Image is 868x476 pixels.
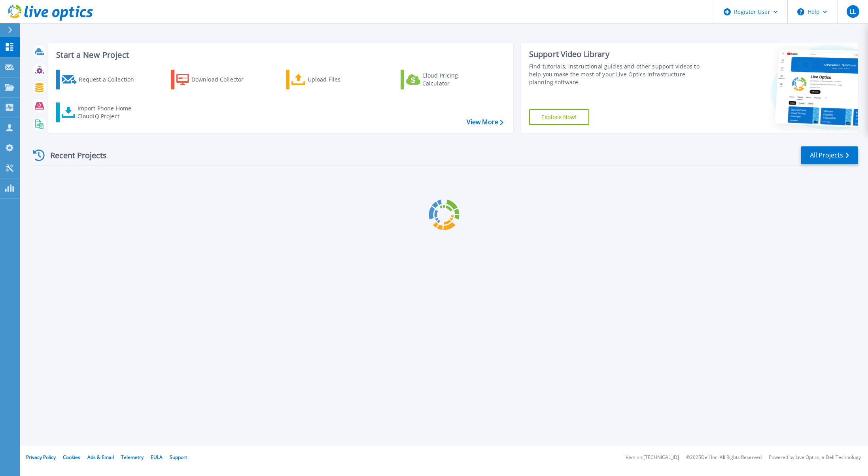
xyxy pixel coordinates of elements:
[87,454,114,461] a: Ads & Email
[401,70,489,89] a: Cloud Pricing Calculator
[769,455,861,460] li: Powered by Live Optics, a Dell Technology
[191,72,255,87] div: Download Collector
[78,104,139,120] div: Import Phone Home CloudIQ Project
[286,70,374,89] a: Upload Files
[121,454,144,461] a: Telemetry
[308,72,371,87] div: Upload Files
[422,72,486,87] div: Cloud Pricing Calculator
[801,146,858,164] a: All Projects
[529,63,702,86] div: Find tutorials, instructional guides and other support videos to help you make the most of your L...
[467,118,503,126] a: View More
[529,109,589,125] a: Explore Now!
[849,8,856,15] span: LL
[170,454,187,461] a: Support
[171,70,259,89] a: Download Collector
[529,49,702,59] div: Support Video Library
[56,51,503,59] h3: Start a New Project
[686,455,762,460] li: © 2025 Dell Inc. All Rights Reserved
[79,72,142,87] div: Request a Collection
[56,70,144,89] a: Request a Collection
[151,454,163,461] a: EULA
[26,454,56,461] a: Privacy Policy
[626,455,679,460] li: Version: [TECHNICAL_ID]
[30,146,117,165] div: Recent Projects
[63,454,80,461] a: Cookies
